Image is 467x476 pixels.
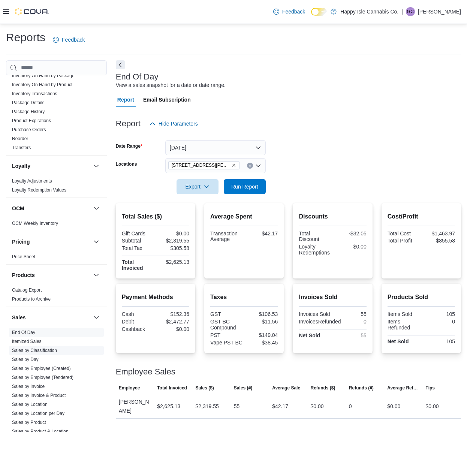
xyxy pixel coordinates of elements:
[210,231,242,242] div: Transaction Average
[245,332,278,338] div: $149.04
[423,311,455,317] div: 105
[426,402,439,411] div: $0.00
[6,328,107,457] div: Sales
[195,385,214,391] span: Sales ($)
[6,177,107,198] div: Loyalty
[157,326,189,332] div: $0.00
[299,244,331,256] div: Loyalty Redemptions
[116,161,137,167] label: Locations
[12,187,66,193] a: Loyalty Redemption Values
[388,311,420,317] div: Items Sold
[388,212,455,221] h2: Cost/Profit
[334,332,367,338] div: 55
[12,314,90,321] button: Sales
[12,375,73,380] a: Sales by Employee (Tendered)
[349,385,374,391] span: Refunds (#)
[116,143,142,149] label: Date Range
[116,367,175,376] h3: Employee Sales
[6,252,107,264] div: Pricing
[6,30,45,45] h1: Reports
[270,4,308,19] a: Feedback
[6,286,107,307] div: Products
[406,7,415,16] div: Glenn Cormier
[12,348,57,353] a: Sales by Classification
[334,244,367,250] div: $0.00
[12,296,51,302] a: Products to Archive
[12,127,46,132] a: Purchase Orders
[245,311,278,317] div: $106.53
[116,394,154,418] div: [PERSON_NAME]
[12,287,42,293] a: Catalog Export
[388,238,420,244] div: Total Profit
[388,319,420,331] div: Items Refunded
[12,330,35,335] a: End Of Day
[210,293,278,302] h2: Taxes
[12,357,39,362] a: Sales by Day
[12,162,90,170] button: Loyalty
[157,231,189,237] div: $0.00
[12,136,28,141] a: Reorder
[195,402,219,411] div: $2,319.55
[12,205,24,212] h3: OCM
[247,163,253,169] button: Clear input
[234,385,252,391] span: Sales (#)
[122,245,154,251] div: Total Tax
[12,271,35,279] h3: Products
[92,313,101,322] button: Sales
[116,60,125,69] button: Next
[245,231,278,237] div: $42.17
[210,332,242,338] div: PST
[157,319,189,325] div: $2,472.77
[122,326,154,332] div: Cashback
[423,319,455,325] div: 0
[172,162,230,169] span: [STREET_ADDRESS][PERSON_NAME]
[12,118,51,123] a: Product Expirations
[334,231,367,237] div: -$32.05
[6,219,107,231] div: OCM
[12,420,46,425] a: Sales by Product
[12,91,57,96] a: Inventory Transactions
[255,163,261,169] button: Open list of options
[122,238,154,244] div: Subtotal
[181,179,214,194] span: Export
[388,293,455,302] h2: Products Sold
[12,254,35,259] a: Price Sheet
[388,338,409,344] strong: Net Sold
[299,332,320,338] strong: Net Sold
[12,162,30,170] h3: Loyalty
[340,7,398,16] p: Happy Isle Cannabis Co.
[282,8,305,15] span: Feedback
[210,311,242,317] div: GST
[92,271,101,280] button: Products
[122,319,154,325] div: Debit
[12,73,75,78] a: Inventory On Hand by Package
[157,402,180,411] div: $2,625.13
[143,92,191,107] span: Email Subscription
[157,385,187,391] span: Total Invoiced
[117,92,134,107] span: Report
[165,140,266,155] button: [DATE]
[122,259,143,271] strong: Total Invoiced
[272,402,288,411] div: $42.17
[147,116,201,131] button: Hide Parameters
[157,259,189,265] div: $2,625.13
[210,319,242,331] div: GST BC Compound
[245,319,278,325] div: $11.56
[401,7,403,16] p: |
[299,319,341,325] div: InvoicesRefunded
[119,385,140,391] span: Employee
[12,402,48,407] a: Sales by Location
[418,7,461,16] p: [PERSON_NAME]
[157,245,189,251] div: $305.58
[423,238,455,244] div: $855.58
[12,339,42,344] a: Itemized Sales
[92,162,101,171] button: Loyalty
[12,238,30,245] h3: Pricing
[12,238,90,245] button: Pricing
[299,293,366,302] h2: Invoices Sold
[122,231,154,237] div: Gift Cards
[92,237,101,246] button: Pricing
[116,81,226,89] div: View a sales snapshot for a date or date range.
[12,100,45,105] a: Package Details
